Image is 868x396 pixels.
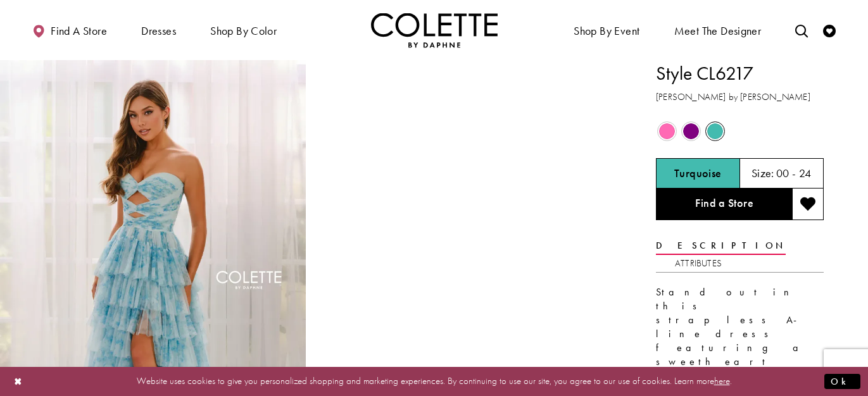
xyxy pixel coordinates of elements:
[675,254,722,273] a: Attributes
[792,13,811,47] a: Toggle search
[91,373,777,390] p: Website uses cookies to give you personalized shopping and marketing experiences. By continuing t...
[656,90,824,104] h3: [PERSON_NAME] by [PERSON_NAME]
[8,370,29,392] button: Close Dialog
[312,60,618,213] video: Style CL6217 Colette by Daphne #1 autoplay loop mute video
[656,120,824,144] div: Product color controls state depends on size chosen
[680,120,702,142] div: Purple
[29,13,110,47] a: Find a store
[574,25,639,37] span: Shop By Event
[371,13,498,47] img: Colette by Daphne
[138,13,179,47] span: Dresses
[714,374,730,387] a: here
[824,373,860,389] button: Submit Dialog
[674,167,722,180] h5: Chosen color
[674,25,762,37] span: Meet the designer
[207,13,280,47] span: Shop by color
[656,237,786,255] a: Description
[570,13,643,47] span: Shop By Event
[210,25,277,37] span: Shop by color
[820,13,839,47] a: Check Wishlist
[656,120,678,142] div: Pink
[671,13,765,47] a: Meet the designer
[752,166,774,180] span: Size:
[792,189,824,220] button: Add to wishlist
[656,60,824,87] h1: Style CL6217
[141,25,176,37] span: Dresses
[776,167,812,180] h5: 00 - 24
[704,120,726,142] div: Turquoise
[51,25,107,37] span: Find a store
[371,13,498,47] a: Visit Home Page
[656,189,792,220] a: Find a Store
